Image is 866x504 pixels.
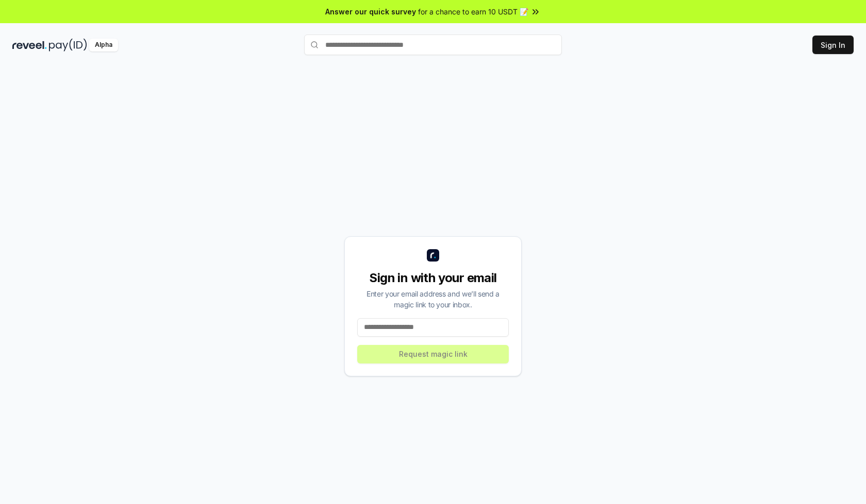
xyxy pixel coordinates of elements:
[357,288,509,310] div: Enter your email address and we’ll send a magic link to your inbox.
[427,249,439,262] img: logo_small
[89,39,118,51] div: Alpha
[418,6,528,17] span: for a chance to earn 10 USDT 📝
[12,39,47,51] img: reveel_dark
[812,36,854,54] button: Sign In
[49,39,87,51] img: pay_id
[357,270,509,286] div: Sign in with your email
[325,6,416,17] span: Answer our quick survey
